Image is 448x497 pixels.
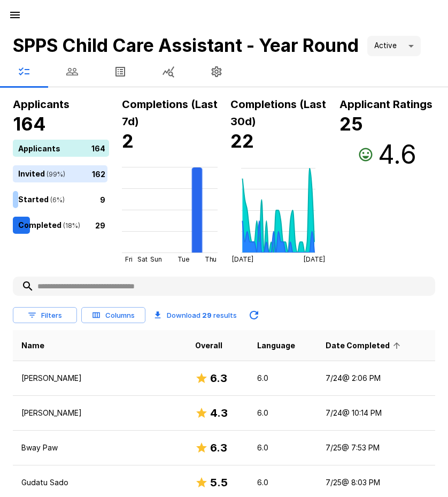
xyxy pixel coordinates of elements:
[122,98,218,128] b: Completions (Last 7d)
[177,256,189,264] tspan: Tue
[13,307,77,324] button: Filters
[210,404,228,422] h6: 4.3
[92,168,105,179] p: 162
[210,474,228,491] h6: 5.5
[367,36,421,56] div: Active
[257,339,295,352] span: Language
[204,256,217,264] tspan: Thu
[231,255,253,263] tspan: [DATE]
[210,370,227,387] h6: 6.3
[378,140,416,170] h3: 4.6
[195,339,222,352] span: Overall
[230,130,254,152] b: 22
[137,256,148,264] tspan: Sat
[257,408,308,418] p: 6.0
[202,311,212,319] b: 29
[21,339,44,352] span: Name
[13,113,46,135] b: 164
[257,477,308,488] p: 6.0
[243,304,265,326] button: Updated Today - 10:00 AM
[326,339,404,352] span: Date Completed
[21,477,178,488] p: Gudatu Sado
[100,194,105,205] p: 9
[13,34,359,56] b: SPPS Child Care Assistant - Year Round
[150,256,162,264] tspan: Sun
[257,373,308,384] p: 6.0
[230,98,326,128] b: Completions (Last 30d)
[339,98,432,111] b: Applicant Ratings
[13,98,69,111] b: Applicants
[21,408,178,418] p: [PERSON_NAME]
[317,396,435,431] td: 7/24 @ 10:14 PM
[150,304,241,326] button: Download 29 results
[304,255,325,263] tspan: [DATE]
[21,442,178,453] p: Bway Paw
[21,373,178,384] p: [PERSON_NAME]
[317,431,435,465] td: 7/25 @ 7:53 PM
[125,256,133,264] tspan: Fri
[81,307,145,324] button: Columns
[257,442,308,453] p: 6.0
[95,219,105,231] p: 29
[317,361,435,396] td: 7/24 @ 2:06 PM
[210,439,227,456] h6: 6.3
[122,130,134,152] b: 2
[91,142,105,154] p: 164
[339,113,363,135] b: 25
